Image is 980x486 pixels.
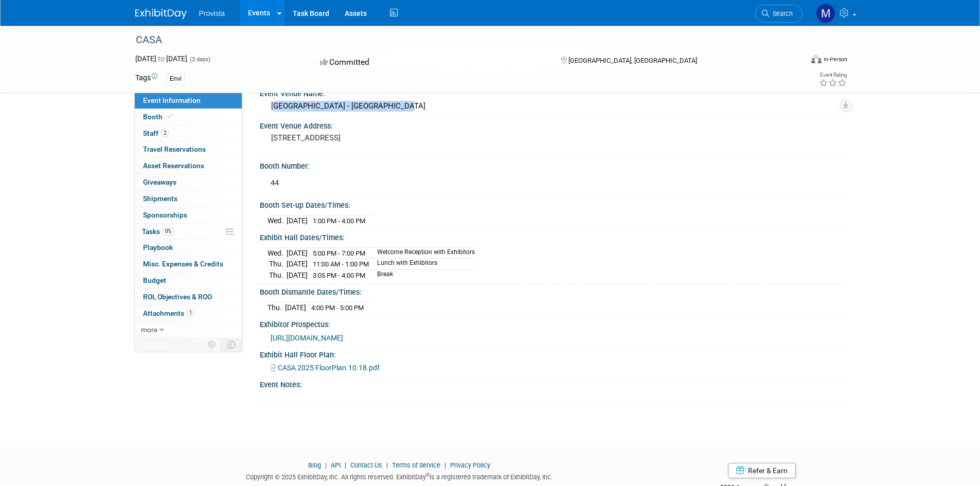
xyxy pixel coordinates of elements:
[260,347,845,360] div: Exhibit Hall Floor Plan:
[260,317,845,330] div: Exhibitor Prospectus:
[268,259,287,270] td: Thu.
[268,247,287,259] td: Wed.
[755,5,803,23] a: Search
[143,113,174,121] span: Booth
[271,334,343,342] a: [URL][DOMAIN_NAME]
[135,73,157,84] td: Tags
[263,173,731,193] div: 44
[769,10,793,17] span: Search
[260,230,845,243] div: Exhibit Hall Dates/Times:
[268,269,287,280] td: Thu.
[135,55,187,63] span: [DATE] [DATE]
[742,53,848,69] div: Event Format
[371,247,475,259] td: Welcome Reception with Exhibitors
[143,161,204,170] span: Asset Reservations
[384,461,390,469] span: |
[392,461,440,469] a: Terms of Service
[143,178,176,186] span: Giveaways
[271,133,492,142] pre: [STREET_ADDRESS]
[143,194,177,203] span: Shipments
[143,211,187,219] span: Sponsorships
[426,472,430,478] sup: ®
[135,470,664,482] div: Copyright © 2025 ExhibitDay, Inc. All rights reserved. ExhibitDay is a registered trademark of Ex...
[260,377,845,390] div: Event Notes:
[141,326,157,334] span: more
[143,309,194,317] span: Attachments
[278,364,380,372] span: CASA 2025 FloorPlan.10.18.pdf
[142,227,174,236] span: Tasks
[132,31,787,49] div: CASA
[287,215,308,226] td: [DATE]
[823,56,847,63] div: In-Person
[135,141,242,157] a: Travel Reservations
[199,9,225,17] span: Provista
[135,109,242,125] a: Booth
[135,191,242,207] a: Shipments
[143,293,212,301] span: ROI, Objectives & ROO
[317,53,544,71] div: Committed
[187,309,194,317] span: 1
[271,364,380,372] a: CASA 2025 FloorPlan.10.18.pdf
[260,158,845,171] div: Booth Number:
[313,249,365,257] span: 5:00 PM - 7:00 PM
[268,302,285,313] td: Thu.
[260,197,845,210] div: Booth Set-up Dates/Times:
[323,461,329,469] span: |
[350,461,382,469] a: Contact Us
[161,129,169,137] span: 2
[143,145,206,153] span: Travel Reservations
[135,256,242,272] a: Misc. Expenses & Credits
[163,227,174,235] span: 0%
[313,272,365,279] span: 3:05 PM - 4:00 PM
[135,93,242,109] a: Event Information
[189,56,210,63] span: (3 days)
[287,247,308,259] td: [DATE]
[816,4,835,23] img: Mitchell Bowman
[156,55,166,63] span: to
[819,73,847,78] div: Event Rating
[143,276,166,284] span: Budget
[728,463,796,478] a: Refer & Earn
[287,259,308,270] td: [DATE]
[167,74,185,84] div: Envi
[135,207,242,223] a: Sponsorships
[371,259,475,270] td: Lunch with Exhibitors
[135,305,242,321] a: Attachments1
[135,289,242,305] a: ROI, Objectives & ROO
[311,304,364,312] span: 4:00 PM - 5:00 PM
[143,243,173,251] span: Playbook
[450,461,490,469] a: Privacy Policy
[308,461,321,469] a: Blog
[260,284,845,297] div: Booth Dismantle Dates/Times:
[313,260,369,268] span: 11:00 AM - 1:00 PM
[135,125,242,141] a: Staff2
[268,98,838,114] div: [GEOGRAPHIC_DATA] - [GEOGRAPHIC_DATA]
[135,224,242,240] a: Tasks0%
[287,269,308,280] td: [DATE]
[135,322,242,338] a: more
[135,273,242,289] a: Budget
[331,461,341,469] a: API
[285,302,306,313] td: [DATE]
[313,217,365,225] span: 1:00 PM - 4:00 PM
[143,260,223,268] span: Misc. Expenses & Credits
[203,338,221,351] td: Personalize Event Tab Strip
[135,9,187,19] img: ExhibitDay
[143,129,169,137] span: Staff
[221,338,242,351] td: Toggle Event Tabs
[442,461,449,469] span: |
[342,461,349,469] span: |
[135,174,242,190] a: Giveaways
[135,158,242,174] a: Asset Reservations
[568,57,697,64] span: [GEOGRAPHIC_DATA], [GEOGRAPHIC_DATA]
[135,240,242,256] a: Playbook
[811,55,822,63] img: Format-Inperson.png
[371,269,475,280] td: Break
[167,114,172,119] i: Booth reservation complete
[143,96,201,104] span: Event Information
[260,118,845,131] div: Event Venue Address:
[268,215,287,226] td: Wed.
